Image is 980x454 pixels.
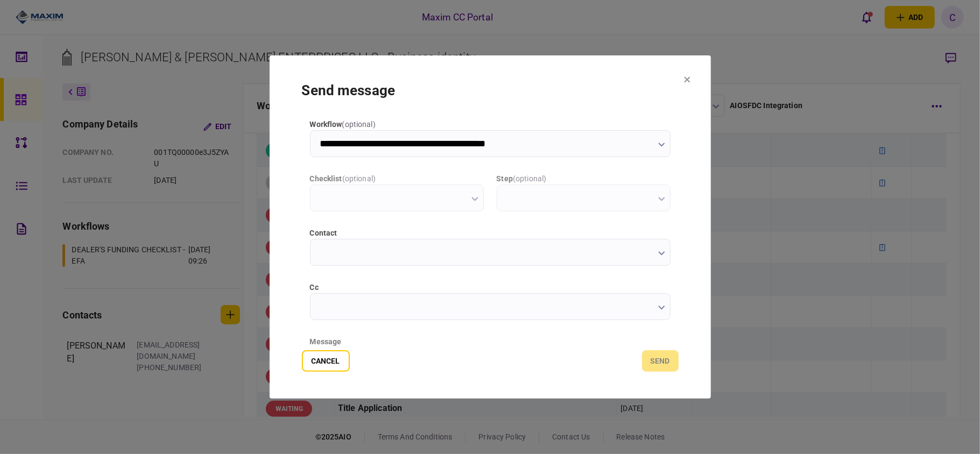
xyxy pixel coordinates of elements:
[497,173,671,185] label: step
[302,82,679,98] h1: send message
[310,293,671,320] input: cc
[310,173,484,185] label: checklist
[310,239,671,266] input: contact
[310,282,671,293] label: cc
[310,336,671,347] div: message
[310,119,671,130] label: workflow
[310,228,671,239] label: contact
[342,174,376,183] span: ( optional )
[310,185,484,211] input: checklist
[342,120,376,129] span: ( optional )
[497,185,671,211] input: step
[513,174,546,183] span: ( optional )
[302,350,350,372] button: Cancel
[310,130,671,157] input: workflow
